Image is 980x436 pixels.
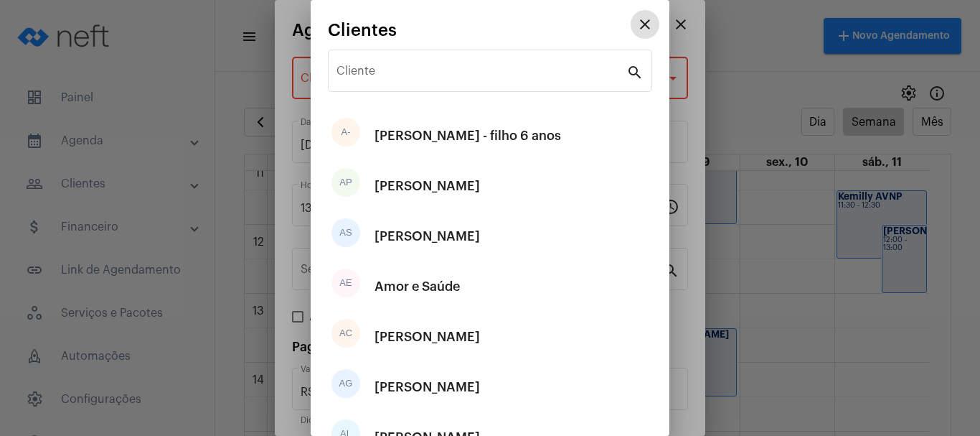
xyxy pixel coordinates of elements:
[336,68,626,80] input: Pesquisar cliente
[331,218,360,247] div: AS
[331,168,360,197] div: AP
[374,265,460,308] div: Amor e Saúde
[374,215,480,258] div: [PERSON_NAME]
[636,16,654,33] mat-icon: close
[374,315,480,358] div: [PERSON_NAME]
[374,114,561,157] div: [PERSON_NAME] - filho 6 anos
[374,164,480,208] div: [PERSON_NAME]
[374,366,480,409] div: [PERSON_NAME]
[331,118,360,147] div: A-
[626,63,644,80] mat-icon: search
[331,319,360,348] div: AC
[328,21,397,40] span: Clientes
[331,269,360,297] div: AE
[331,369,360,398] div: AG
